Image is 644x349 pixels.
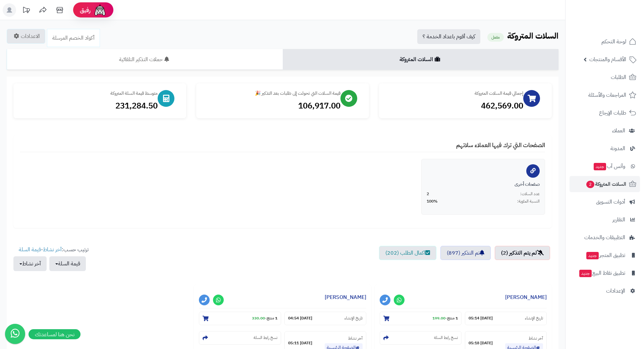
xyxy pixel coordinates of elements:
[427,181,540,188] div: صفحات أخرى
[7,29,45,44] a: الاعدادات
[529,335,543,341] small: آخر نشاط
[570,283,640,299] a: الإعدادات
[380,312,462,325] section: 1 منتج-199.00
[586,252,599,259] span: جديد
[380,331,462,345] section: نسخ رابط السلة
[570,140,640,157] a: المدونة
[570,265,640,281] a: تطبيق نقاط البيعجديد
[20,90,158,97] div: متوسط قيمة السلة المتروكة
[13,246,89,271] ul: ترتيب حسب: -
[517,199,540,204] span: النسبة المئوية:
[570,176,640,192] a: السلات المتروكة2
[599,108,626,118] span: طلبات الإرجاع
[586,181,594,188] span: 2
[434,335,458,341] small: نسخ رابط السلة
[495,246,550,260] a: لم يتم التذكير (2)
[199,331,281,345] section: نسخ رابط السلة
[570,123,640,139] a: العملاء
[525,315,543,321] small: تاريخ الإنشاء
[505,293,547,301] a: [PERSON_NAME]
[584,233,625,242] span: التطبيقات والخدمات
[570,212,640,228] a: التقارير
[80,6,91,14] span: رفيق
[612,215,625,224] span: التقارير
[570,158,640,174] a: وآتس آبجديد
[325,293,366,301] a: [PERSON_NAME]
[440,246,491,260] a: تم التذكير (897)
[203,90,340,97] div: قيمة السلات التي تحولت إلى طلبات بعد التذكير 🎉
[570,69,640,85] a: الطلبات
[579,268,625,278] span: تطبيق نقاط البيع
[417,29,480,44] a: كيف أقوم باعداد الخدمة ؟
[586,179,626,189] span: السلات المتروكة
[344,315,363,321] small: تاريخ الإنشاء
[601,37,626,46] span: لوحة التحكم
[47,29,100,47] a: أكواد الخصم المرسلة
[579,270,592,277] span: جديد
[203,100,340,112] div: 106,917.00
[386,100,523,112] div: 462,569.00
[19,246,41,254] a: قيمة السلة
[43,246,62,254] a: آخر نشاط
[427,199,438,204] span: 100%
[570,34,640,50] a: لوحة التحكم
[7,49,283,70] a: حملات التذكير التلقائية
[283,49,559,70] a: السلات المتروكة
[252,315,277,321] small: -
[432,315,445,321] strong: 199.00
[606,286,625,296] span: الإعدادات
[487,33,504,42] small: مفعل
[588,90,626,100] span: المراجعات والأسئلة
[49,256,86,271] button: قيمة السلة
[379,246,436,260] a: اكمال الطلب (202)
[18,3,35,18] a: تحديثات المنصة
[386,90,523,97] div: إجمالي قيمة السلات المتروكة
[13,256,47,271] button: آخر نشاط
[348,335,363,341] small: آخر نشاط
[252,315,265,321] strong: 330.00
[594,163,606,170] span: جديد
[469,315,493,321] strong: [DATE] 05:14
[593,162,625,171] span: وآتس آب
[610,144,625,153] span: المدونة
[586,251,625,260] span: تطبيق المتجر
[199,312,281,325] section: 1 منتج-330.00
[432,315,458,321] small: -
[93,3,107,17] img: ai-face.png
[20,100,158,112] div: 231,284.50
[288,340,312,346] strong: [DATE] 05:11
[596,197,625,207] span: أدوات التسويق
[520,191,540,197] span: عدد السلات:
[570,247,640,263] a: تطبيق المتجرجديد
[570,229,640,246] a: التطبيقات والخدمات
[570,105,640,121] a: طلبات الإرجاع
[507,30,558,42] b: السلات المتروكة
[254,335,277,341] small: نسخ رابط السلة
[570,87,640,103] a: المراجعات والأسئلة
[427,191,429,197] span: 2
[589,55,626,64] span: الأقسام والمنتجات
[447,315,458,321] strong: 1 منتج
[469,340,493,346] strong: [DATE] 05:18
[612,126,625,135] span: العملاء
[611,73,626,82] span: الطلبات
[288,315,312,321] strong: [DATE] 04:54
[267,315,277,321] strong: 1 منتج
[20,142,545,152] h4: الصفحات التي ترك فيها العملاء سلاتهم
[570,194,640,210] a: أدوات التسويق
